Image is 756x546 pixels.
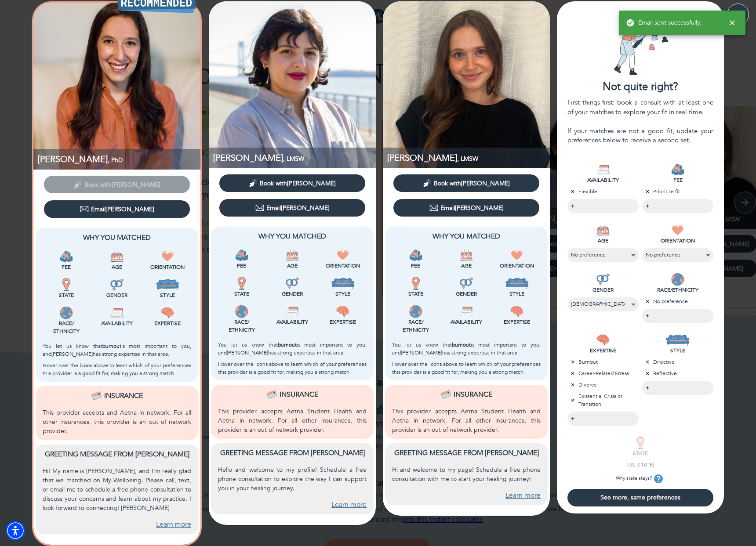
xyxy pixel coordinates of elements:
[320,318,367,326] p: Expertise
[218,360,367,376] p: Hover over the icons above to learn which of your preferences this provider is a good fit for, ma...
[642,286,713,294] p: RACE/ETHNICITY
[429,203,504,212] div: Email [PERSON_NAME]
[626,18,701,27] span: Email sent successfully.
[392,262,439,270] p: Fee
[43,263,90,271] p: Fee
[567,98,713,145] div: First things first: book a consult with at least one of your matches to explore your fit in real ...
[510,305,523,318] img: Expertise
[60,250,73,263] img: Fee
[331,500,367,510] a: Learn more
[665,333,690,347] img: STYLE
[671,224,684,237] img: ORIENTATION
[392,448,541,458] p: Greeting message from [PERSON_NAME]
[218,465,367,493] p: Hello and welcome to my profile! Schedule a free phone consultation to explore the way I can supp...
[43,362,191,377] p: Hover over the icons above to learn which of your preferences this provider is a good fit for, ma...
[571,493,710,502] span: See more, same preferences
[454,389,492,400] p: Insurance
[642,369,713,377] p: Reflective
[218,231,367,242] p: Why You Matched
[567,176,639,184] p: AVAILABILITY
[671,163,684,176] img: FEE
[434,179,510,188] span: Book with [PERSON_NAME]
[331,277,355,290] img: Style
[457,155,478,163] span: , LMSW
[156,278,180,291] img: Style
[110,306,124,319] img: Availability
[218,407,367,434] p: This provider accepts Aetna Student Health and Aetna in network. For all other insurances, this p...
[43,232,191,243] p: Why You Matched
[219,199,365,217] button: Email[PERSON_NAME]
[60,306,73,319] img: Race/<br />Ethnicity
[642,188,713,195] p: Prioritize fit
[286,277,299,290] img: Gender
[60,278,73,291] img: State
[642,176,713,184] p: FEE
[43,449,191,459] p: Greeting message from [PERSON_NAME]
[104,391,143,401] p: Insurance
[596,163,610,176] img: AVAILABILITY
[567,188,639,195] p: Flexible
[605,449,676,457] p: STATE
[43,278,90,299] div: This provider is licensed to work in your state.
[409,249,422,262] img: Fee
[144,263,191,271] p: Orientation
[235,305,248,318] img: Race/<br />Ethnicity
[218,448,367,458] p: Greeting message from [PERSON_NAME]
[33,3,200,170] img: Alexandra Lamm profile
[383,1,550,168] img: Sarah Mainzer profile
[38,153,200,165] p: PhD
[460,277,473,290] img: Gender
[392,407,541,434] p: This provider accepts Aetna Student Health and Aetna in network. For all other insurances, this p...
[460,305,473,318] img: Availability
[567,489,713,506] button: See more, same preferences
[280,389,318,400] p: Insurance
[269,318,316,326] p: Availability
[80,205,154,213] div: Email [PERSON_NAME]
[209,1,376,168] img: Luisa Zepeda profile
[443,262,490,270] p: Age
[642,297,713,305] p: No preference
[443,318,490,326] p: Availability
[43,408,191,436] p: This provider accepts and Aetna in network. For all other insurances, this provider is an out of ...
[494,318,541,326] p: Expertise
[567,392,639,408] p: Existential Crisis or Transition
[278,341,297,348] b: burnout
[336,249,349,262] img: Orientation
[452,341,471,348] b: burnout
[286,249,299,262] img: Age
[567,347,639,354] p: EXPERTISE
[567,381,639,389] p: Divorce
[393,199,539,217] button: Email[PERSON_NAME]
[144,319,191,327] p: Expertise
[235,249,248,262] img: Fee
[642,347,713,354] p: STYLE
[494,290,541,298] p: Style
[567,286,639,294] p: GENDER
[161,250,174,263] img: Orientation
[218,290,265,298] p: State
[567,237,639,245] p: AGE
[110,250,124,263] img: Age
[213,152,376,164] p: LMSW
[634,436,647,449] img: STATE
[596,224,610,237] img: AGE
[336,305,349,318] img: Expertise
[6,521,25,540] div: Accessibility Menu
[409,277,422,290] img: State
[510,249,523,262] img: Orientation
[443,290,490,298] p: Gender
[607,10,673,76] img: Card icon
[392,465,541,484] p: Hi and welcome to my page! Schedule a free phone consultation with me to start your healing journey!
[44,200,190,218] button: Email[PERSON_NAME]
[161,306,174,319] img: Expertise
[671,273,684,286] img: RACE/ETHNICITY
[642,237,713,245] p: ORIENTATION
[642,358,713,366] p: Directive
[392,290,439,298] p: State
[218,277,265,298] div: This provider is licensed to work in your state.
[110,278,124,291] img: Gender
[218,318,265,334] p: Race/ Ethnicity
[43,466,191,513] p: Hi! My name is [PERSON_NAME], and I'm really glad that we matched on My Wellbeing. Please call, t...
[557,80,724,94] div: Not quite right?
[596,333,610,347] img: EXPERTISE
